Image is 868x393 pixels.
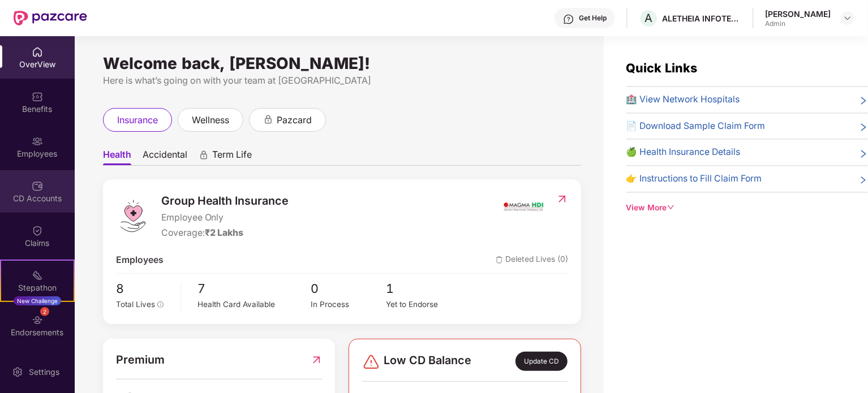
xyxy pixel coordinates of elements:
[103,149,131,165] span: Health
[116,199,150,233] img: logo
[765,8,831,19] div: [PERSON_NAME]
[14,11,87,25] img: New Pazcare Logo
[263,114,273,124] div: animation
[103,59,581,68] div: Welcome back, [PERSON_NAME]!
[32,180,43,192] img: svg+xml;base64,PHN2ZyBpZD0iQ0RfQWNjb3VudHMiIGRhdGEtbmFtZT0iQ0QgQWNjb3VudHMiIHhtbG5zPSJodHRwOi8vd3...
[32,136,43,147] img: svg+xml;base64,PHN2ZyBpZD0iRW1wbG95ZWVzIiB4bWxucz0iaHR0cDovL3d3dy53My5vcmcvMjAwMC9zdmciIHdpZHRoPS...
[116,351,165,369] span: Premium
[32,314,43,326] img: svg+xml;base64,PHN2ZyBpZD0iRW5kb3JzZW1lbnRzIiB4bWxucz0iaHR0cDovL3d3dy53My5vcmcvMjAwMC9zdmciIHdpZH...
[32,46,43,58] img: svg+xml;base64,PHN2ZyBpZD0iSG9tZSIgeG1sbnM9Imh0dHA6Ly93d3cudzMub3JnLzIwMDAvc3ZnIiB3aWR0aD0iMjAiIG...
[667,204,675,211] span: down
[40,307,49,316] div: 2
[626,145,741,159] span: 🍏 Health Insurance Details
[859,148,868,159] span: right
[362,353,380,371] img: svg+xml;base64,PHN2ZyBpZD0iRGFuZ2VyLTMyeDMyIiB4bWxucz0iaHR0cDovL3d3dy53My5vcmcvMjAwMC9zdmciIHdpZH...
[859,122,868,133] span: right
[116,279,173,299] span: 8
[502,192,545,221] img: insurerIcon
[161,211,289,225] span: Employee Only
[626,119,766,133] span: 📄 Download Sample Claim Form
[384,352,471,371] span: Low CD Balance
[32,225,43,236] img: svg+xml;base64,PHN2ZyBpZD0iQ2xhaW0iIHhtbG5zPSJodHRwOi8vd3d3LnczLm9yZy8yMDAwL3N2ZyIgd2lkdGg9IjIwIi...
[765,19,831,28] div: Admin
[117,113,158,127] span: insurance
[626,172,762,186] span: 👉 Instructions to Fill Claim Form
[161,226,289,240] div: Coverage:
[212,149,252,165] span: Term Life
[199,150,209,160] div: animation
[143,149,187,165] span: Accidental
[496,256,503,264] img: deleteIcon
[859,174,868,186] span: right
[116,300,155,309] span: Total Lives
[626,93,740,107] span: 🏥 View Network Hospitals
[626,202,868,214] div: View More
[157,301,164,308] span: info-circle
[192,113,229,127] span: wellness
[563,14,574,25] img: svg+xml;base64,PHN2ZyBpZD0iSGVscC0zMngzMiIgeG1sbnM9Imh0dHA6Ly93d3cudzMub3JnLzIwMDAvc3ZnIiB3aWR0aD...
[103,74,581,88] div: Here is what’s going on with your team at [GEOGRAPHIC_DATA]
[198,279,311,299] span: 7
[25,366,63,378] div: Settings
[311,299,386,310] div: In Process
[205,227,244,238] span: ₹2 Lakhs
[496,253,568,267] span: Deleted Lives (0)
[386,299,462,310] div: Yet to Endorse
[198,299,311,310] div: Health Card Available
[515,352,568,371] div: Update CD
[843,14,852,23] img: svg+xml;base64,PHN2ZyBpZD0iRHJvcGRvd24tMzJ4MzIiIHhtbG5zPSJodHRwOi8vd3d3LnczLm9yZy8yMDAwL3N2ZyIgd2...
[556,193,568,205] img: RedirectIcon
[277,113,312,127] span: pazcard
[32,91,43,102] img: svg+xml;base64,PHN2ZyBpZD0iQmVuZWZpdHMiIHhtbG5zPSJodHRwOi8vd3d3LnczLm9yZy8yMDAwL3N2ZyIgd2lkdGg9Ij...
[12,366,23,378] img: svg+xml;base64,PHN2ZyBpZD0iU2V0dGluZy0yMHgyMCIgeG1sbnM9Imh0dHA6Ly93d3cudzMub3JnLzIwMDAvc3ZnIiB3aW...
[1,282,74,293] div: Stepathon
[579,14,607,23] div: Get Help
[116,253,164,267] span: Employees
[386,279,462,299] span: 1
[662,13,741,24] div: ALETHEIA INFOTECH PRIVATE LIMITED
[311,279,386,299] span: 0
[859,95,868,107] span: right
[32,270,43,281] img: svg+xml;base64,PHN2ZyB4bWxucz0iaHR0cDovL3d3dy53My5vcmcvMjAwMC9zdmciIHdpZHRoPSIyMSIgaGVpZ2h0PSIyMC...
[14,296,61,305] div: New Challenge
[645,11,653,25] span: A
[161,192,289,210] span: Group Health Insurance
[626,61,698,75] span: Quick Links
[311,351,323,369] img: RedirectIcon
